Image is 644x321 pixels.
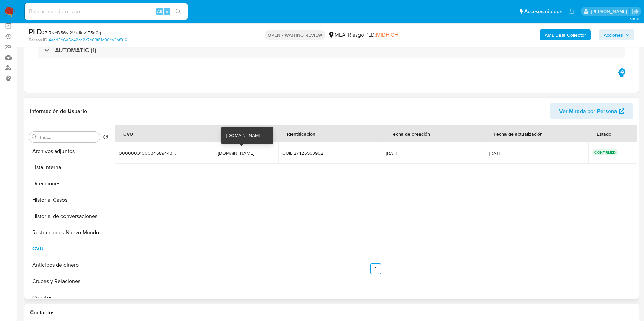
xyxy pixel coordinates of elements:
[157,8,162,15] span: Alt
[38,42,625,58] div: AUTOMATIC (1)
[166,8,168,15] span: s
[545,29,586,40] b: AML Data Collector
[26,289,111,306] button: Créditos
[559,103,617,119] span: Ver Mirada por Persona
[348,31,398,39] span: Riesgo PLD:
[42,29,105,36] span: # 7tRNcD56yI2VudklXIT5d2gU
[171,7,185,16] button: search-icon
[550,103,633,119] button: Ver Mirada por Persona
[55,46,96,54] h3: AUTOMATIC (1)
[26,257,111,273] button: Anticipos de dinero
[38,134,97,140] input: Buscar
[26,159,111,176] button: Lista Interna
[30,309,633,316] h1: Contactos
[226,132,262,139] div: [DOMAIN_NAME]
[569,8,575,14] a: Notificaciones
[29,37,47,43] b: Person ID
[26,273,111,289] button: Cruces y Relaciones
[599,29,634,40] button: Acciones
[26,208,111,224] button: Historial de conversaciones
[591,8,629,15] p: valeria.duch@mercadolibre.com
[103,134,108,142] button: Volver al orden por defecto
[265,30,325,40] p: OPEN - WAITING REVIEW
[26,176,111,192] button: Direcciones
[26,224,111,241] button: Restricciones Nuevo Mundo
[26,143,111,159] button: Archivos adjuntos
[49,37,127,43] a: 4aed2b6a5d42cc2c7b03f81d06ca2af0
[632,8,639,15] a: Salir
[630,16,641,21] span: 3.158.0
[25,7,188,16] input: Buscar usuario o caso...
[540,29,591,40] button: AML Data Collector
[604,29,623,40] span: Acciones
[524,8,562,15] span: Accesos rápidos
[29,26,42,37] b: PLD
[30,108,87,115] h1: Información de Usuario
[328,31,345,39] div: MLA
[32,134,37,140] button: Buscar
[376,31,398,39] span: MIDHIGH
[26,241,111,257] button: CVU
[26,192,111,208] button: Historial Casos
